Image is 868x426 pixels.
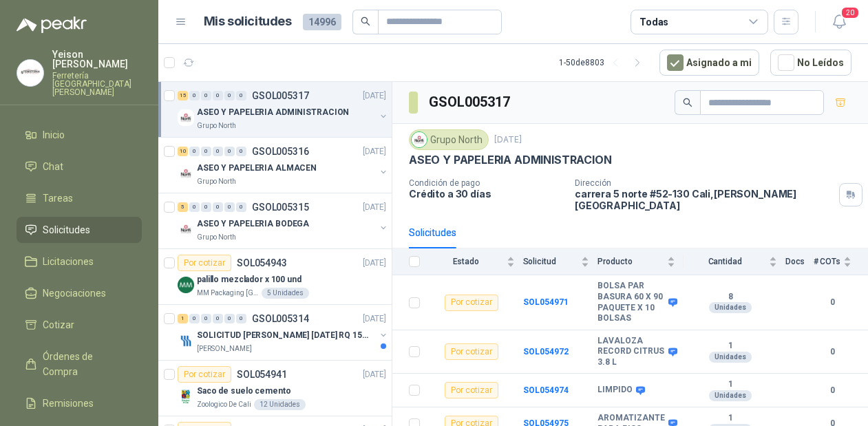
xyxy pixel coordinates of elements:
p: MM Packaging [GEOGRAPHIC_DATA] [197,288,259,299]
b: 8 [684,292,776,303]
a: Remisiones [17,390,142,416]
p: [DATE] [363,89,386,103]
p: [DATE] [363,368,386,381]
div: Por cotizar [445,382,498,398]
div: 0 [201,91,211,100]
span: Solicitudes [43,222,90,237]
div: 0 [189,91,200,100]
div: 0 [213,147,223,156]
div: 0 [189,147,200,156]
div: 5 [178,202,188,212]
div: Solicitudes [409,225,456,240]
span: search [361,17,370,26]
b: SOL054971 [523,297,569,307]
button: No Leídos [770,50,851,76]
span: 14996 [303,14,341,30]
span: 20 [840,6,860,19]
p: SOL054943 [237,258,287,268]
p: [PERSON_NAME] [197,343,252,354]
p: Grupo North [197,176,236,187]
button: 20 [827,10,851,34]
button: Asignado a mi [659,50,759,76]
img: Company Logo [178,109,194,126]
th: Solicitud [523,248,598,275]
div: 10 [178,147,188,156]
div: 0 [201,314,211,323]
a: Negociaciones [17,280,142,306]
p: Saco de suelo cemento [197,385,290,398]
img: Logo peakr [17,17,87,33]
div: 0 [201,202,211,212]
a: 1 0 0 0 0 0 GSOL005314[DATE] Company LogoSOLICITUD [PERSON_NAME] [DATE] RQ 15250[PERSON_NAME] [178,310,389,354]
div: Por cotizar [178,366,231,383]
th: Cantidad [684,248,785,275]
a: 15 0 0 0 0 0 GSOL005317[DATE] Company LogoASEO Y PAPELERIA ADMINISTRACIONGrupo North [178,87,389,131]
a: Licitaciones [17,248,142,275]
a: Inicio [17,122,142,148]
div: 12 Unidades [254,399,306,410]
div: Por cotizar [445,295,498,311]
b: LIMPIDO [597,385,633,396]
p: GSOL005316 [252,147,309,156]
img: Company Logo [178,277,194,293]
b: 1 [684,341,776,352]
a: Órdenes de Compra [17,343,142,385]
p: SOL054941 [237,370,287,379]
div: Unidades [709,390,752,401]
b: 1 [684,413,776,424]
div: 0 [224,91,235,100]
div: 0 [236,147,246,156]
b: LAVALOZA RECORD CITRUS 3.8 L [597,336,665,368]
h3: GSOL005317 [429,92,512,113]
b: 0 [813,296,851,309]
a: Cotizar [17,312,142,338]
span: Estado [428,257,504,266]
div: 0 [213,314,223,323]
a: Chat [17,153,142,180]
p: [DATE] [363,145,386,158]
div: 0 [236,314,246,323]
div: 0 [236,91,246,100]
a: Solicitudes [17,217,142,243]
p: [DATE] [363,312,386,326]
p: SOLICITUD [PERSON_NAME] [DATE] RQ 15250 [197,329,368,342]
p: [DATE] [363,257,386,270]
div: 15 [178,91,188,100]
div: 0 [213,91,223,100]
div: Grupo North [409,129,489,150]
p: palillo mezclador x 100 und [197,273,301,286]
span: Remisiones [43,396,94,411]
span: Licitaciones [43,254,94,269]
div: 5 Unidades [262,288,309,299]
div: Por cotizar [445,343,498,360]
span: Producto [597,257,664,266]
div: 0 [189,202,200,212]
p: Ferretería [GEOGRAPHIC_DATA][PERSON_NAME] [52,72,142,96]
span: Solicitud [523,257,579,266]
span: Negociaciones [43,286,106,301]
p: ASEO Y PAPELERIA ADMINISTRACION [409,153,611,167]
p: carrera 5 norte #52-130 Cali , [PERSON_NAME][GEOGRAPHIC_DATA] [575,188,834,211]
div: 0 [213,202,223,212]
a: 5 0 0 0 0 0 GSOL005315[DATE] Company LogoASEO Y PAPELERIA BODEGAGrupo North [178,199,389,243]
p: ASEO Y PAPELERIA ALMACEN [197,162,317,175]
img: Company Logo [17,60,43,86]
p: GSOL005317 [252,91,309,100]
span: Tareas [43,191,73,206]
img: Company Logo [412,132,427,147]
div: 0 [201,147,211,156]
span: search [683,98,692,107]
div: 1 [178,314,188,323]
th: # COTs [813,248,868,275]
b: BOLSA PAR BASURA 60 X 90 PAQUETE X 10 BOLSAS [597,281,665,323]
p: Grupo North [197,120,236,131]
div: Unidades [709,352,752,363]
p: GSOL005314 [252,314,309,323]
b: 1 [684,379,776,390]
th: Estado [428,248,523,275]
span: Órdenes de Compra [43,349,129,379]
div: 1 - 50 de 8803 [559,52,648,74]
div: 0 [224,147,235,156]
img: Company Logo [178,221,194,237]
p: [DATE] [494,134,522,147]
